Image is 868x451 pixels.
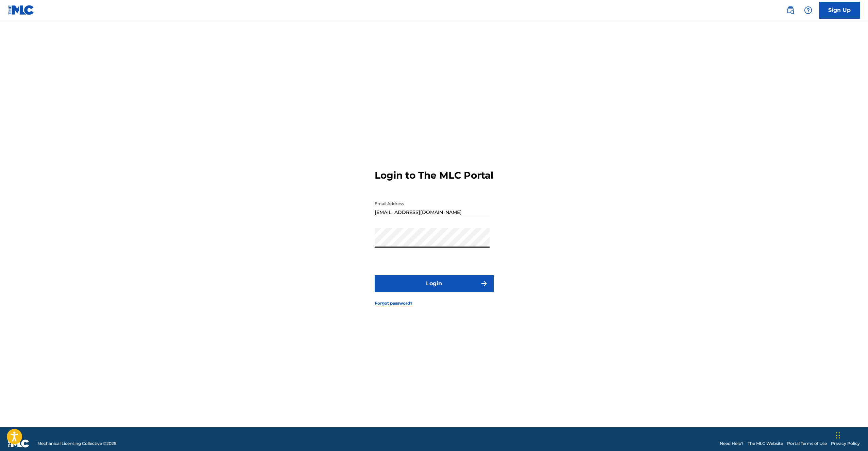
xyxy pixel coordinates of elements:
div: Help [801,3,815,17]
a: Portal Terms of Use [787,440,827,447]
a: Public Search [784,3,797,17]
a: Need Help? [720,440,744,447]
span: Mechanical Licensing Collective © 2025 [37,440,116,447]
h3: Login to The MLC Portal [375,169,493,181]
iframe: Chat Widget [834,418,868,451]
a: The MLC Website [748,440,783,447]
a: Forgot password? [375,300,412,306]
img: search [786,6,795,14]
button: Login [375,275,494,292]
div: Drag [836,425,840,446]
img: MLC Logo [8,5,34,15]
img: logo [8,439,29,448]
img: help [804,6,812,14]
a: Privacy Policy [831,440,860,447]
a: Sign Up [819,2,860,19]
img: f7272a7cc735f4ea7f67.svg [480,279,488,288]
